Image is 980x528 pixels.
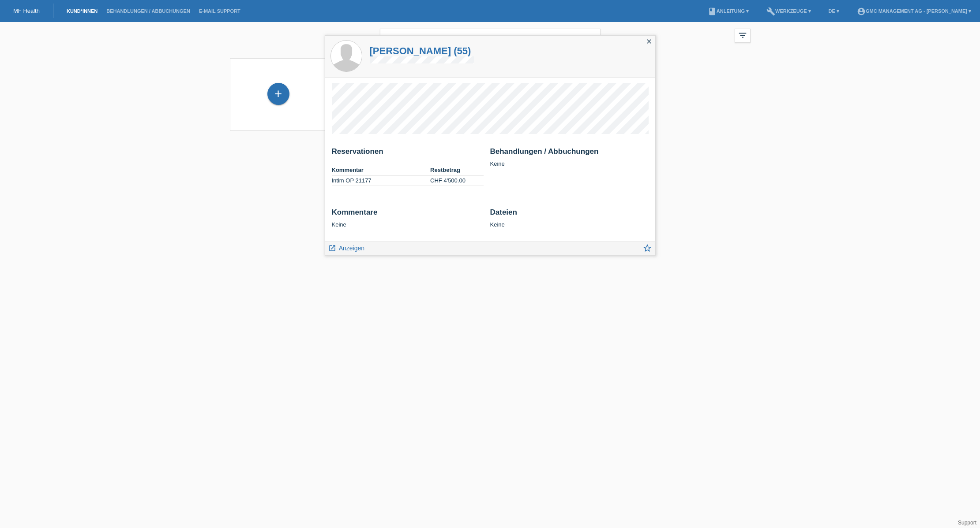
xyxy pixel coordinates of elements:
h2: Reservationen [332,147,484,160]
i: close [646,38,653,45]
td: Intim OP 21177 [332,175,431,186]
div: Kund*in hinzufügen [268,86,289,101]
a: [PERSON_NAME] (55) [370,45,474,56]
i: filter_list [738,30,747,40]
i: launch [328,244,336,252]
i: close [586,33,596,44]
a: Behandlungen / Abbuchungen [102,8,195,14]
h2: Behandlungen / Abbuchungen [490,147,649,160]
div: Keine [490,147,649,167]
i: book [708,7,717,16]
span: Anzeigen [339,245,364,252]
a: E-Mail Support [195,8,245,14]
a: Kund*innen [62,8,102,14]
a: Support [958,520,976,526]
i: build [766,7,775,16]
h2: Dateien [490,208,649,221]
a: MF Health [13,7,40,14]
a: account_circleGMC Management AG - [PERSON_NAME] ▾ [852,8,976,14]
i: account_circle [857,7,866,16]
a: bookAnleitung ▾ [703,8,753,14]
a: DE ▾ [824,8,844,14]
th: Restbetrag [430,165,483,175]
i: star_border [642,243,652,253]
a: star_border [642,244,652,255]
div: Keine [490,208,649,228]
th: Kommentar [332,165,431,175]
a: buildWerkzeuge ▾ [762,8,815,14]
div: Keine [332,208,484,228]
a: launch Anzeigen [328,242,365,253]
td: CHF 4'500.00 [430,175,483,186]
input: Suche... [380,29,601,49]
h2: Kommentare [332,208,484,221]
